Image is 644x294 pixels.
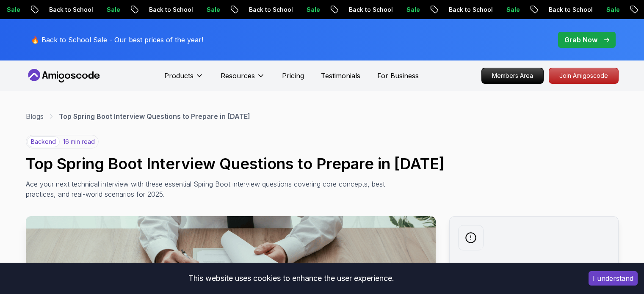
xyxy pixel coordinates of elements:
p: Back to School [580,5,638,14]
p: Back to School [80,5,138,14]
p: Back to School [180,5,238,14]
p: Resources [221,71,255,81]
h2: Weekly newsletter [458,261,610,272]
p: Sale [338,5,365,14]
p: Top Spring Boot Interview Questions to Prepare in [DATE] [59,111,250,121]
p: backend [27,136,60,147]
a: Pricing [282,71,304,81]
a: For Business [377,71,419,81]
p: Sale [138,5,165,14]
p: 🔥 Back to School Sale - Our best prices of the year! [31,35,203,45]
p: 16 min read [63,137,95,146]
p: Back to School [380,5,438,14]
p: Members Area [482,68,543,83]
a: Blogs [26,111,44,121]
p: Sale [538,5,565,14]
p: Grab Now [564,35,597,45]
p: Back to School [480,5,538,14]
p: Sale [38,5,65,14]
a: Join Amigoscode [549,68,619,84]
p: Back to School [280,5,338,14]
p: Ace your next technical interview with these essential Spring Boot interview questions covering c... [26,179,405,199]
h1: Top Spring Boot Interview Questions to Prepare in [DATE] [26,155,619,172]
p: Sale [238,5,265,14]
p: Products [164,71,193,81]
p: Join Amigoscode [549,68,618,83]
button: Resources [221,71,265,88]
div: This website uses cookies to enhance the user experience. [6,269,576,288]
button: Accept cookies [589,271,638,286]
p: Sale [438,5,465,14]
a: Testimonials [321,71,360,81]
a: Members Area [481,68,544,84]
button: Products [164,71,204,88]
